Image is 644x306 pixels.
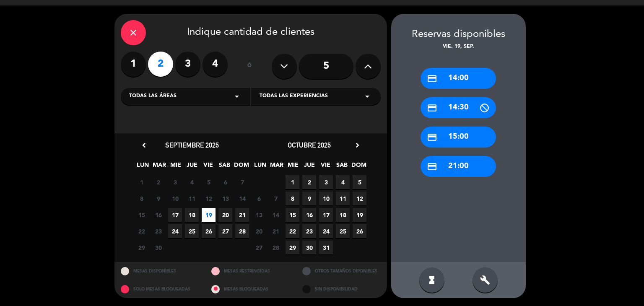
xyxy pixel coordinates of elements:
span: 13 [252,208,266,222]
div: ó [236,52,263,81]
span: MIE [286,160,300,174]
div: vie. 19, sep. [391,43,526,51]
span: 2 [302,175,316,189]
span: 24 [319,224,333,238]
span: 6 [218,175,232,189]
span: 31 [319,241,333,254]
span: 9 [151,192,165,205]
span: 11 [185,192,199,205]
i: chevron_left [140,141,148,150]
span: 30 [151,241,165,254]
div: MESAS BLOQUEADAS [205,280,296,298]
span: 5 [202,175,216,189]
span: 28 [235,224,249,238]
div: Reservas disponibles [391,26,526,43]
span: 5 [353,175,366,189]
i: chevron_right [353,141,362,150]
span: SAB [335,160,349,174]
span: 2 [151,175,165,189]
span: 21 [235,208,249,222]
div: OTROS TAMAÑOS DIPONIBLES [296,262,387,280]
span: 3 [168,175,182,189]
span: 20 [218,208,232,222]
span: 22 [135,224,148,238]
span: JUE [185,160,199,174]
span: 16 [151,208,165,222]
span: LUN [136,160,150,174]
span: 8 [135,192,148,205]
span: 30 [302,241,316,254]
span: Todas las experiencias [260,92,328,101]
div: 14:00 [421,68,496,89]
span: 26 [202,224,216,238]
span: LUN [253,160,267,174]
i: hourglass_full [427,275,437,285]
label: 1 [121,52,146,77]
span: 17 [319,208,333,222]
div: 21:00 [421,156,496,177]
span: 8 [286,192,299,205]
span: 14 [235,192,249,205]
label: 4 [203,52,228,77]
label: 3 [175,52,200,77]
span: 24 [168,224,182,238]
span: MIE [169,160,182,174]
span: 28 [269,241,283,254]
i: credit_card [427,73,437,84]
span: 25 [336,224,350,238]
div: MESAS DISPONIBLES [114,262,205,280]
i: build [480,275,490,285]
span: 17 [168,208,182,222]
span: 12 [353,192,366,205]
i: credit_card [427,161,437,172]
span: 18 [185,208,199,222]
span: 21 [269,224,283,238]
span: 13 [218,192,232,205]
span: VIE [201,160,215,174]
div: SOLO MESAS BLOQUEADAS [114,280,205,298]
span: Todas las áreas [129,92,177,101]
div: 14:30 [421,97,496,118]
span: 26 [353,224,366,238]
span: 10 [168,192,182,205]
span: septiembre 2025 [165,141,219,149]
span: 16 [302,208,316,222]
i: arrow_drop_down [362,91,372,101]
span: 10 [319,192,333,205]
div: SIN DISPONIBILIDAD [296,280,387,298]
span: 4 [185,175,199,189]
span: 12 [202,192,216,205]
i: credit_card [427,103,437,113]
span: 20 [252,224,266,238]
span: 7 [269,192,283,205]
div: MESAS RESTRINGIDAS [205,262,296,280]
span: JUE [302,160,316,174]
span: octubre 2025 [288,141,331,149]
span: SAB [218,160,231,174]
span: 1 [135,175,148,189]
span: MAR [152,160,166,174]
i: credit_card [427,132,437,143]
span: 7 [235,175,249,189]
span: 19 [353,208,366,222]
span: VIE [319,160,332,174]
span: 4 [336,175,350,189]
span: 27 [252,241,266,254]
span: 15 [286,208,299,222]
span: 14 [269,208,283,222]
span: 3 [319,175,333,189]
span: 9 [302,192,316,205]
i: arrow_drop_down [232,91,242,101]
span: 15 [135,208,148,222]
span: 23 [302,224,316,238]
span: 6 [252,192,266,205]
i: close [128,28,138,38]
span: 1 [286,175,299,189]
span: 29 [135,241,148,254]
span: 18 [336,208,350,222]
span: 27 [218,224,232,238]
span: 29 [286,241,299,254]
span: 23 [151,224,165,238]
span: 11 [336,192,350,205]
div: 15:00 [421,127,496,148]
